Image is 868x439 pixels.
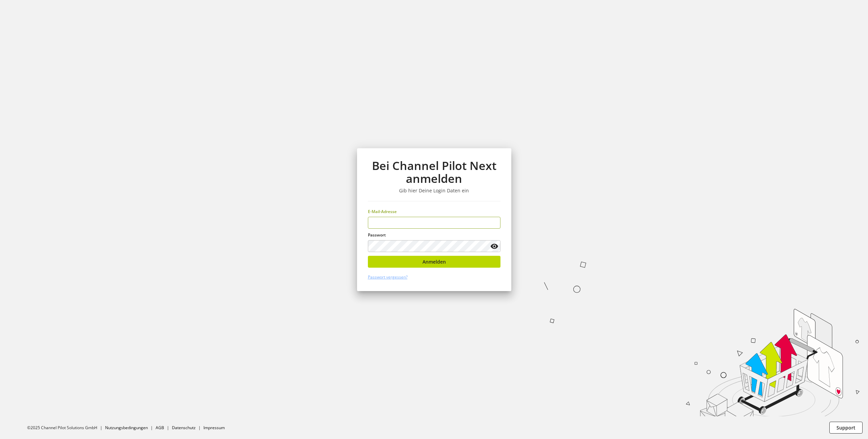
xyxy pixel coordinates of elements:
button: Support [829,422,863,434]
a: Passwort vergessen? [368,274,408,280]
span: Passwort [368,232,386,238]
span: E-Mail-Adresse [368,209,397,214]
li: ©2025 Channel Pilot Solutions GmbH [27,425,105,431]
a: Impressum [203,425,225,431]
span: Anmelden [422,258,446,265]
h3: Gib hier Deine Login Daten ein [368,188,500,194]
h1: Bei Channel Pilot Next anmelden [368,159,500,185]
a: Datenschutz [172,425,196,431]
a: Nutzungsbedingungen [105,425,148,431]
button: Anmelden [368,256,500,268]
a: AGB [156,425,164,431]
span: Support [836,424,855,431]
